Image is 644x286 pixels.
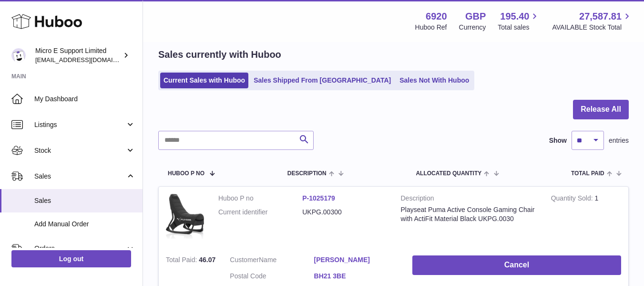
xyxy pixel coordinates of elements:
span: Huboo P no [168,170,204,177]
span: Total sales [498,23,540,32]
span: 27,587.81 [579,10,622,23]
img: contact@micropcsupport.com [11,48,26,63]
dt: Name [230,255,314,267]
span: My Dashboard [34,95,135,104]
button: Cancel [412,255,621,275]
div: Huboo Ref [415,23,447,32]
a: Sales Not With Huboo [396,73,472,88]
span: Sales [34,172,125,181]
span: AVAILABLE Stock Total [552,23,633,32]
strong: 6920 [426,10,447,23]
td: 1 [544,187,628,248]
div: Playseat Puma Active Console Gaming Chair with ActiFit Material Black UKPG.0030 [401,205,537,223]
dt: Huboo P no [218,194,302,203]
button: Release All [573,100,629,119]
span: Description [287,170,327,177]
span: Add Manual Order [34,220,135,229]
div: Micro E Support Limited [35,46,121,64]
span: Customer [230,256,259,264]
label: Show [549,136,567,145]
a: P-1025179 [302,194,335,202]
span: ALLOCATED Quantity [416,170,481,177]
dt: Current identifier [218,208,302,217]
dt: Postal Code [230,272,314,283]
strong: GBP [465,10,486,23]
a: [PERSON_NAME] [314,255,398,265]
img: $_57.JPG [166,194,204,239]
span: [EMAIL_ADDRESS][DOMAIN_NAME] [35,56,140,64]
strong: Quantity Sold [551,194,595,204]
h2: Sales currently with Huboo [158,48,281,61]
span: Stock [34,146,125,155]
span: Total paid [571,170,604,177]
strong: Description [401,194,537,205]
a: Current Sales with Huboo [160,73,248,88]
a: BH21 3BE [314,272,398,281]
span: Listings [34,120,125,129]
a: 195.40 Total sales [498,10,540,32]
span: Orders [34,244,125,253]
div: Currency [459,23,486,32]
a: Sales Shipped From [GEOGRAPHIC_DATA] [250,73,394,88]
a: 27,587.81 AVAILABLE Stock Total [552,10,633,32]
span: 46.07 [199,256,215,264]
span: Sales [34,196,135,205]
a: Log out [11,250,131,267]
span: entries [609,136,629,145]
dd: UKPG.00300 [302,208,386,217]
span: 195.40 [500,10,529,23]
strong: Total Paid [166,256,199,266]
